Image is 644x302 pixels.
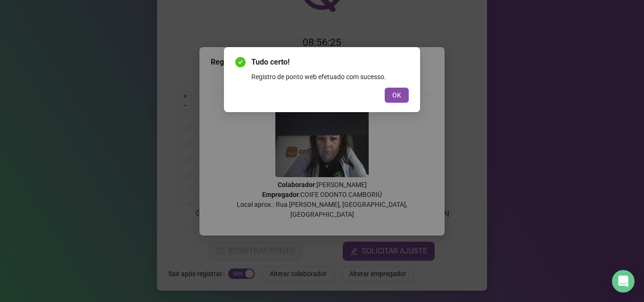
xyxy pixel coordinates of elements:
[235,57,246,67] span: check-circle
[392,90,401,100] span: OK
[251,57,409,68] span: Tudo certo!
[251,72,409,82] div: Registro de ponto web efetuado com sucesso.
[612,270,635,293] div: Open Intercom Messenger
[385,88,409,103] button: OK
